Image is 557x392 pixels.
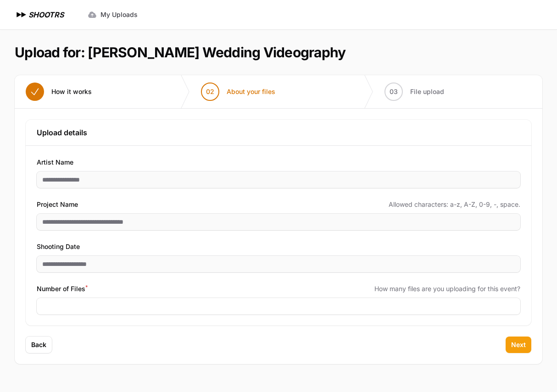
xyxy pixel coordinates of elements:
span: Shooting Date [37,241,80,252]
button: Back [26,337,52,353]
button: Next [506,337,531,353]
span: About your files [227,87,275,96]
span: My Uploads [100,10,138,19]
span: Number of Files [37,283,88,294]
span: Project Name [37,199,78,210]
img: SHOOTRS [15,9,28,20]
h3: Upload details [37,127,520,138]
button: 03 File upload [373,75,455,108]
button: How it works [15,75,103,108]
span: Back [31,340,46,349]
span: Artist Name [37,157,73,168]
span: 03 [390,87,398,96]
span: Next [511,340,526,349]
span: How it works [51,87,92,96]
a: SHOOTRS SHOOTRS [15,9,64,20]
span: How many files are you uploading for this event? [374,284,520,293]
span: File upload [410,87,444,96]
a: My Uploads [82,6,143,23]
span: Allowed characters: a-z, A-Z, 0-9, -, space. [389,200,520,209]
button: 02 About your files [190,75,286,108]
h1: Upload for: [PERSON_NAME] Wedding Videography [15,44,345,61]
h1: SHOOTRS [28,9,64,20]
span: 02 [206,87,214,96]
